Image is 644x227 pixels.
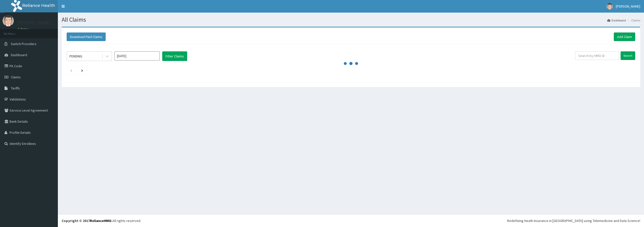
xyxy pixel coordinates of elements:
strong: Copyright © 2017 . [62,218,112,223]
button: Filter Claims [162,51,187,61]
a: Next page [81,68,83,73]
a: Previous page [70,68,72,73]
div: PENDING [69,54,82,59]
input: Search [621,51,635,60]
div: Redefining Heath Insurance in [GEOGRAPHIC_DATA] using Telemedicine and Data Science! [507,218,640,223]
svg: audio-loading [343,56,358,71]
p: [PERSON_NAME] [18,20,51,25]
a: Dashboard [607,18,626,22]
button: Download Paid Claims [67,33,106,41]
input: Select Month and Year [114,51,160,60]
h1: All Claims [62,16,640,23]
a: Online [18,27,30,31]
img: User Image [607,3,613,10]
span: Switch Providers [11,42,36,46]
span: Claims [11,75,21,79]
span: [PERSON_NAME] [616,4,640,9]
span: Tariffs [11,86,20,90]
input: Search by HMO ID [575,51,619,60]
footer: All rights reserved. [58,214,644,227]
img: User Image [3,15,14,26]
a: Add Claim [614,33,635,41]
li: Claims [626,18,640,22]
span: Dashboard [11,53,27,57]
a: RelianceHMO [90,218,111,223]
